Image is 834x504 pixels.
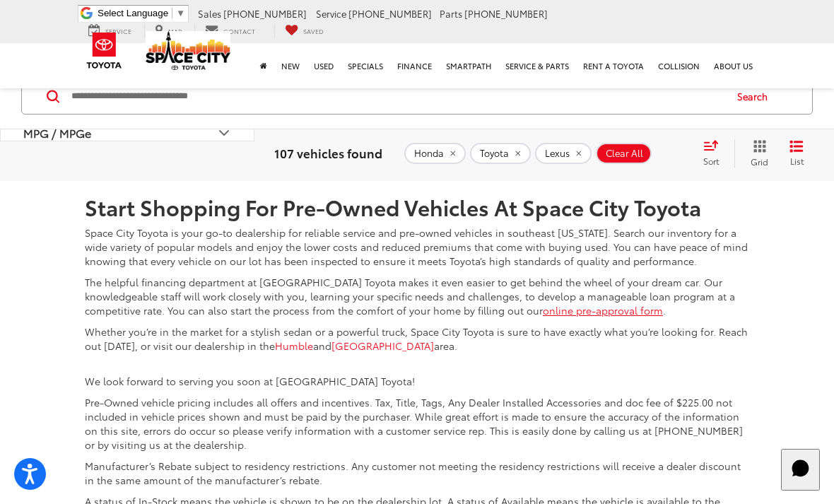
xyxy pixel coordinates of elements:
span: Service [316,7,346,20]
span: Saved [303,26,324,35]
span: Sales [198,7,221,20]
a: Select Language​ [98,8,185,18]
span: Sort [703,155,719,167]
a: Specials [341,43,390,88]
p: The helpful financing department at [GEOGRAPHIC_DATA] Toyota makes it even easier to get behind t... [85,275,749,317]
p: We look forward to serving you soon at [GEOGRAPHIC_DATA] Toyota! [85,374,749,388]
a: Service [78,23,142,38]
button: MPG / MPGeMPG / MPGe [1,110,255,156]
a: Humble [275,339,313,353]
span: Grid [751,156,768,168]
a: Map [144,23,192,38]
a: Service & Parts [498,43,576,88]
a: [GEOGRAPHIC_DATA] [331,339,434,353]
span: Parts [440,7,462,20]
a: online pre-approval form [543,303,663,317]
p: Pre-Owned vehicle pricing includes all offers and incentives. Tax, Title, Tags, Any Dealer Instal... [85,395,749,452]
span: Select Language [98,8,168,18]
a: Home [253,43,274,88]
span: Toyota [480,148,509,160]
span: [PHONE_NUMBER] [464,7,548,20]
span: List [789,155,804,167]
img: Toyota [78,28,131,74]
div: MPG / MPGe [23,126,91,139]
h2: Start Shopping For Pre-Owned Vehicles At Space City Toyota [85,195,749,218]
button: Search [724,78,788,114]
p: Manufacturer’s Rebate subject to residency restrictions. Any customer not meeting the residency r... [85,459,749,487]
a: About Us [707,43,760,88]
a: My Saved Vehicles [274,23,334,38]
button: remove Honda [404,143,466,164]
button: Clear All [596,143,652,164]
a: Finance [390,43,439,88]
span: Honda [414,148,444,160]
input: Search by Make, Model, or Keyword [70,79,724,113]
a: Collision [651,43,707,88]
span: Clear All [606,148,643,160]
div: MPG / MPGe [216,124,233,141]
span: Service [105,26,131,35]
a: SmartPath [439,43,498,88]
button: List View [779,139,814,168]
span: 107 vehicles found [274,144,382,161]
span: Lexus [545,148,570,160]
span: Map [168,26,182,35]
button: remove Lexus [535,143,592,164]
a: Contact [194,23,266,38]
span: Contact [223,26,255,35]
span: ▼ [176,8,185,18]
p: Space City Toyota is your go-to dealership for reliable service and pre-owned vehicles in southea... [85,225,749,268]
button: Grid View [734,139,779,168]
button: Select sort value [696,139,734,168]
a: Used [307,43,341,88]
span: [PHONE_NUMBER] [223,7,307,20]
span: ​ [172,8,172,18]
a: Rent a Toyota [576,43,651,88]
a: New [274,43,307,88]
img: Space City Toyota [146,31,230,70]
span: [PHONE_NUMBER] [348,7,432,20]
button: remove Toyota [470,143,531,164]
